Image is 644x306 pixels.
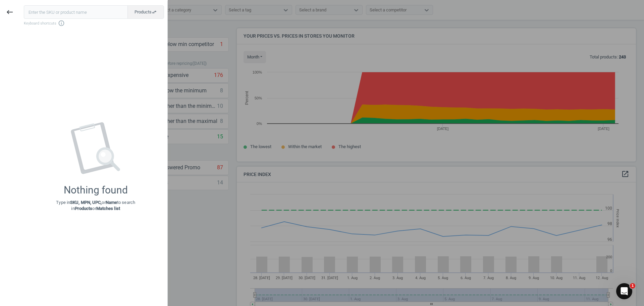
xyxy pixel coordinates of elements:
strong: Name [106,200,117,205]
p: Type in or to search in or [56,200,135,212]
iframe: Intercom live chat [616,283,632,299]
input: Enter the SKU or product name [24,5,128,19]
span: Keyboard shortcuts [24,20,164,27]
i: swap_horiz [152,9,157,15]
span: Products [135,9,157,15]
strong: Matches list [96,206,120,211]
strong: SKU, MPN, UPC, [70,200,102,205]
button: keyboard_backspace [2,4,17,20]
i: keyboard_backspace [6,8,14,16]
i: info_outline [58,20,65,27]
div: Nothing found [64,184,128,196]
strong: Products [75,206,93,211]
button: Productsswap_horiz [127,5,164,19]
span: 1 [630,283,635,289]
